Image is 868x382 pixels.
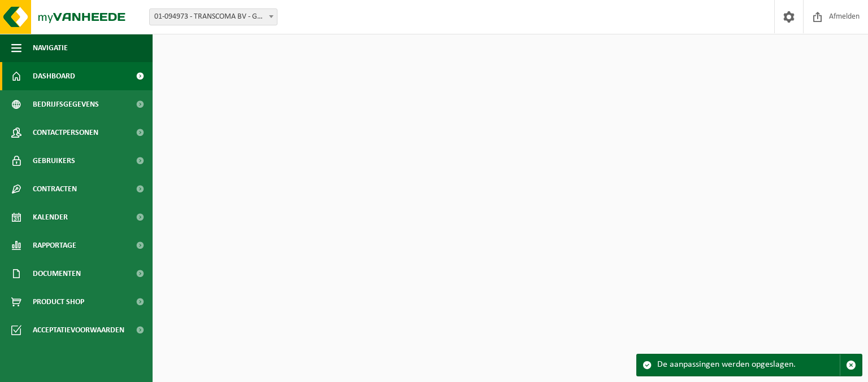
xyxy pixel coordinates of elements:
span: Dashboard [33,62,75,90]
span: Navigatie [33,34,68,62]
div: De aanpassingen werden opgeslagen. [657,354,840,376]
span: 01-094973 - TRANSCOMA BV - GENK [150,9,277,25]
span: Kalender [33,203,68,231]
span: Rapportage [33,231,76,260]
span: 01-094973 - TRANSCOMA BV - GENK [149,8,277,25]
span: Acceptatievoorwaarden [33,316,124,344]
span: Gebruikers [33,147,75,175]
span: Documenten [33,260,81,288]
span: Contactpersonen [33,118,98,147]
span: Bedrijfsgegevens [33,90,99,118]
span: Product Shop [33,288,84,316]
span: Contracten [33,175,77,203]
